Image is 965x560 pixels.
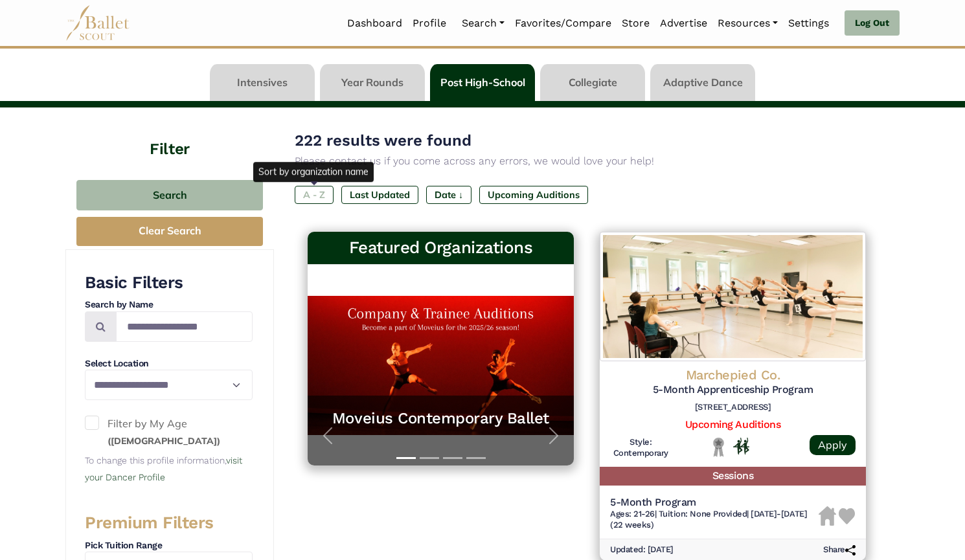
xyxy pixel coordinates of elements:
[85,455,242,482] small: To change this profile information,
[655,10,712,37] a: Advertise
[85,455,242,482] a: visit your Dancer Profile
[108,435,220,447] small: ([DEMOGRAPHIC_DATA])
[659,509,747,519] span: Tuition: None Provided
[610,437,672,459] h6: Style: Contemporary
[426,186,471,204] label: Date ↓
[295,186,334,204] label: A - Z
[443,451,462,465] button: Slide 3
[538,64,648,101] li: Collegiate
[810,435,856,455] a: Apply
[610,366,856,383] h4: Marchepied Co.
[617,10,655,37] a: Store
[733,438,749,454] img: In Person
[85,272,253,294] h3: Basic Filters
[710,437,727,457] img: Local
[427,64,538,101] li: Post High-School
[76,180,263,210] button: Search
[85,416,253,449] label: Filter by My Age
[845,10,900,36] a: Log Out
[685,418,780,431] a: Upcoming Auditions
[116,311,253,342] input: Search by names...
[318,237,563,259] h3: Featured Organizations
[76,217,263,246] button: Clear Search
[510,10,617,37] a: Favorites/Compare
[85,357,253,370] h4: Select Location
[207,64,317,101] li: Intensives
[610,509,655,519] span: Ages: 21-26
[479,186,588,204] label: Upcoming Auditions
[85,512,253,534] h3: Premium Filters
[648,64,758,101] li: Adaptive Dance
[819,506,836,526] img: Housing Unavailable
[823,544,856,555] h6: Share
[321,409,561,429] a: Moveius Contemporary Ballet
[610,509,819,531] h6: | |
[600,467,866,486] h5: Sessions
[295,131,471,150] span: 222 results were found
[253,162,374,181] div: Sort by organization name
[610,544,674,555] h6: Updated: [DATE]
[420,451,439,465] button: Slide 2
[610,383,856,397] h5: 5-Month Apprenticeship Program
[317,64,427,101] li: Year Rounds
[407,10,451,37] a: Profile
[341,186,418,204] label: Last Updated
[839,508,855,524] img: Heart
[342,10,407,37] a: Dashboard
[85,539,253,552] h4: Pick Tuition Range
[466,451,486,465] button: Slide 4
[85,298,253,311] h4: Search by Name
[457,10,510,37] a: Search
[600,232,866,361] img: Logo
[295,153,879,170] p: Please contact us if you come across any errors, we would love your help!
[610,509,807,530] span: [DATE]-[DATE] (22 weeks)
[712,10,783,37] a: Resources
[783,10,834,37] a: Settings
[65,107,274,161] h4: Filter
[396,451,416,465] button: Slide 1
[610,402,856,413] h6: [STREET_ADDRESS]
[610,496,819,510] h5: 5-Month Program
